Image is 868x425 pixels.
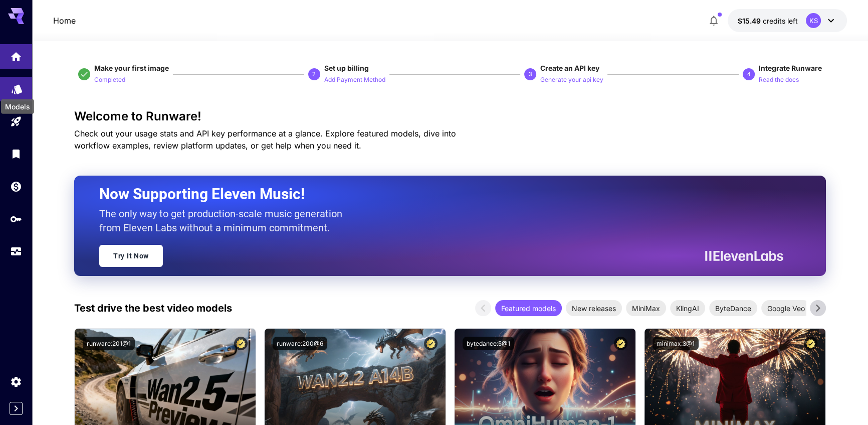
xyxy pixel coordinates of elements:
span: Create an API key [540,64,599,72]
div: MiniMax [626,300,666,316]
button: Generate your api key [540,73,603,85]
div: Playground [10,115,22,128]
div: Wallet [10,180,22,193]
div: API Keys [10,213,22,225]
span: Make your first image [94,64,169,72]
nav: breadcrumb [53,15,76,27]
span: $15.49 [738,17,763,25]
div: $15.4882 [738,16,798,26]
p: Generate your api key [540,75,603,85]
span: Featured models [495,303,562,314]
button: Completed [94,73,125,85]
span: MiniMax [626,303,666,314]
p: Completed [94,75,125,85]
div: ByteDance [709,300,757,316]
button: Certified Model – Vetted for best performance and includes a commercial license. [804,337,817,350]
div: Settings [10,375,22,388]
p: Add Payment Method [324,75,385,85]
a: Try It Now [99,245,163,267]
span: Check out your usage stats and API key performance at a glance. Explore featured models, dive int... [74,128,456,151]
button: runware:200@6 [273,337,327,350]
span: credits left [763,17,798,25]
span: Google Veo [761,303,811,314]
span: New releases [566,303,622,314]
a: Home [53,15,76,27]
button: bytedance:5@1 [463,337,514,350]
button: Certified Model – Vetted for best performance and includes a commercial license. [234,337,248,350]
button: Expand sidebar [10,402,23,415]
p: Test drive the best video models [74,301,232,316]
div: Home [10,47,22,60]
p: Read the docs [759,75,799,85]
div: Usage [10,245,22,258]
button: runware:201@1 [83,337,135,350]
div: Library [10,148,22,160]
button: $15.4882KS [728,9,847,32]
div: Models [11,80,23,92]
span: ByteDance [709,303,757,314]
span: Integrate Runware [759,64,822,72]
button: Certified Model – Vetted for best performance and includes a commercial license. [614,337,627,350]
div: Featured models [495,300,562,316]
h3: Welcome to Runware! [74,109,826,123]
p: 2 [312,70,316,79]
span: Set up billing [324,64,369,72]
div: KS [806,13,821,28]
p: 4 [747,70,751,79]
div: Models [1,99,34,114]
button: Read the docs [759,73,799,85]
div: New releases [566,300,622,316]
button: Certified Model – Vetted for best performance and includes a commercial license. [424,337,438,350]
button: minimax:3@1 [653,337,699,350]
button: Add Payment Method [324,73,385,85]
p: The only way to get production-scale music generation from Eleven Labs without a minimum commitment. [99,207,350,235]
div: KlingAI [670,300,705,316]
div: Google Veo [761,300,811,316]
p: 3 [529,70,532,79]
h2: Now Supporting Eleven Music! [99,185,776,204]
span: KlingAI [670,303,705,314]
